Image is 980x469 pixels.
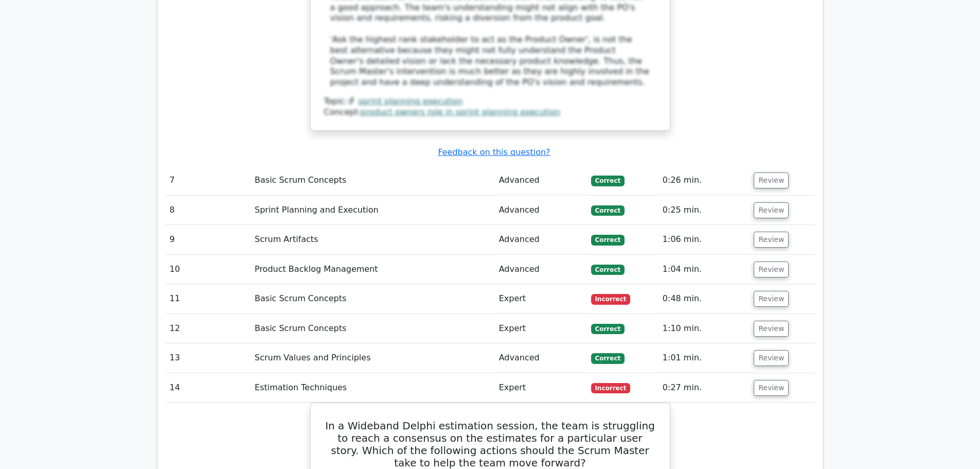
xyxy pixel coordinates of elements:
td: 7 [166,166,251,195]
td: 1:10 min. [658,314,750,343]
span: Correct [591,265,625,275]
td: 0:27 min. [658,373,750,403]
td: Basic Scrum Concepts [251,314,495,343]
td: 9 [166,225,251,254]
span: Correct [591,353,625,363]
span: Incorrect [591,294,631,304]
td: Expert [495,284,587,314]
span: Correct [591,176,625,186]
button: Review [754,291,789,307]
a: product owners role in sprint planning execution [361,107,560,117]
td: Basic Scrum Concepts [251,166,495,195]
td: Advanced [495,196,587,225]
td: Advanced [495,166,587,195]
td: Advanced [495,255,587,284]
td: Scrum Values and Principles [251,343,495,373]
td: 1:06 min. [658,225,750,254]
td: 1:01 min. [658,343,750,373]
div: Concept: [324,107,656,118]
td: 10 [166,255,251,284]
td: 12 [166,314,251,343]
span: Incorrect [591,383,631,393]
div: Topic: [324,96,656,107]
td: 14 [166,373,251,403]
a: Feedback on this question? [438,147,550,157]
td: 11 [166,284,251,314]
td: Product Backlog Management [251,255,495,284]
td: 0:48 min. [658,284,750,314]
span: Correct [591,324,625,334]
td: 8 [166,196,251,225]
a: sprint planning execution [358,96,463,106]
button: Review [754,202,789,218]
button: Review [754,321,789,337]
td: Scrum Artifacts [251,225,495,254]
button: Review [754,232,789,248]
td: Advanced [495,343,587,373]
td: Expert [495,373,587,403]
td: Basic Scrum Concepts [251,284,495,314]
button: Review [754,262,789,277]
button: Review [754,380,789,396]
span: Correct [591,205,625,216]
td: Sprint Planning and Execution [251,196,495,225]
td: 13 [166,343,251,373]
td: Advanced [495,225,587,254]
td: 0:25 min. [658,196,750,225]
td: 0:26 min. [658,166,750,195]
h5: In a Wideband Delphi estimation session, the team is struggling to reach a consensus on the estim... [323,420,657,469]
span: Correct [591,235,625,245]
td: 1:04 min. [658,255,750,284]
td: Estimation Techniques [251,373,495,403]
td: Expert [495,314,587,343]
button: Review [754,172,789,188]
button: Review [754,350,789,366]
